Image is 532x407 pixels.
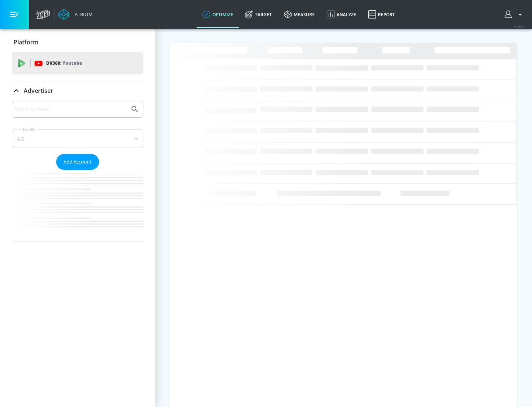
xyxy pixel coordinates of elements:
[12,52,143,74] div: DV360: Youtube
[197,1,239,28] a: optimize
[14,38,38,46] p: Platform
[321,1,362,28] a: Analyze
[362,1,401,28] a: Report
[56,154,99,170] button: Add Account
[239,1,278,28] a: Target
[12,129,143,148] div: A-Z
[514,24,525,28] span: v 4.25.4
[46,59,82,67] p: DV360:
[15,104,127,114] input: Search by name
[72,11,93,18] div: Atrium
[12,101,143,242] div: Advertiser
[12,80,143,101] div: Advertiser
[58,9,93,20] a: Atrium
[12,32,143,53] div: Platform
[64,158,92,166] span: Add Account
[12,170,143,242] nav: list of Advertiser
[62,59,82,67] p: Youtube
[278,1,321,28] a: measure
[21,127,37,132] label: Sort By
[24,87,53,95] p: Advertiser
